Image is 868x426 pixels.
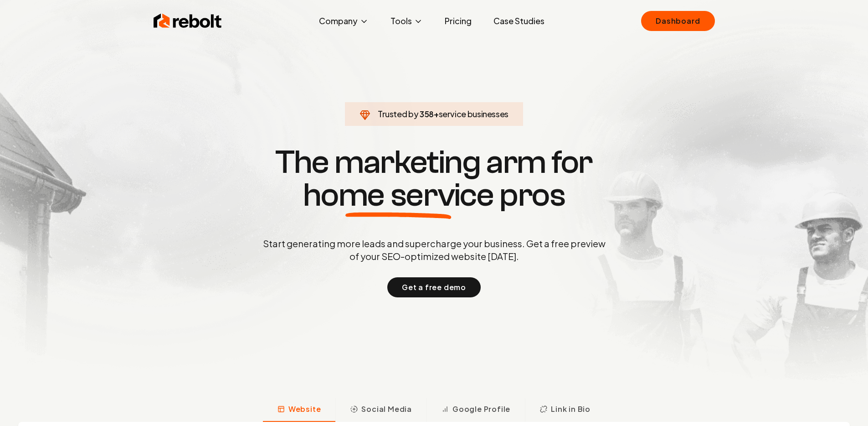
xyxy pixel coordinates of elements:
img: Rebolt Logo [154,12,222,30]
span: home service [303,179,494,212]
span: + [434,109,439,119]
button: Link in Bio [525,398,605,422]
a: Dashboard [641,11,714,31]
p: Start generating more leads and supercharge your business. Get a free preview of your SEO-optimiz... [261,237,607,263]
span: Social Media [361,404,412,415]
a: Pricing [437,12,479,30]
button: Google Profile [426,398,525,422]
button: Tools [383,12,430,30]
a: Case Studies [486,12,552,30]
span: service businesses [439,109,509,119]
button: Company [312,12,376,30]
span: Trusted by [378,109,418,119]
span: Google Profile [452,404,510,415]
button: Social Media [335,398,426,422]
button: Get a free demo [387,277,481,297]
span: 358 [420,108,434,120]
span: Link in Bio [551,404,591,415]
h1: The marketing arm for pros [216,146,653,212]
button: Website [263,398,336,422]
span: Website [288,404,321,415]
